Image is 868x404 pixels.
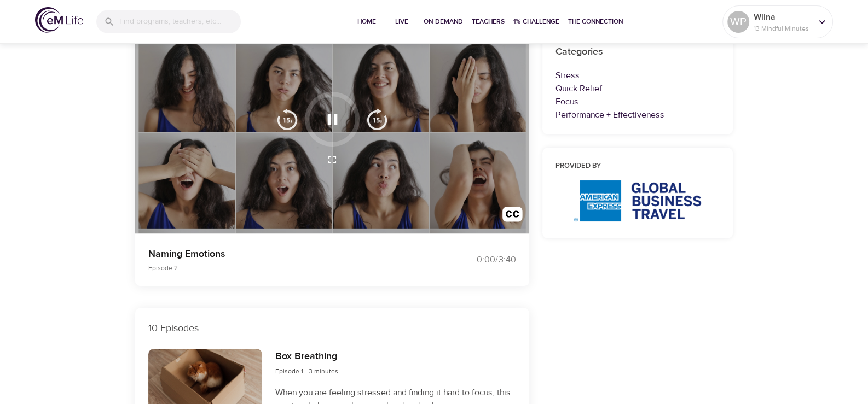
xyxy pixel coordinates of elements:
[574,180,701,221] img: AmEx%20GBT%20logo.png
[434,254,516,266] div: 0:00 / 3:40
[354,16,380,27] span: Home
[555,95,720,108] p: Focus
[276,108,298,130] img: 15s_prev.svg
[555,82,720,95] p: Quick Relief
[35,7,83,33] img: logo
[513,16,559,27] span: 1% Challenge
[275,367,338,376] span: Episode 1 - 3 minutes
[727,11,749,33] div: WP
[366,108,388,130] img: 15s_next.svg
[555,161,720,172] h6: Provided by
[555,69,720,82] p: Stress
[568,16,623,27] span: The Connection
[148,321,516,336] p: 10 Episodes
[472,16,505,27] span: Teachers
[389,16,415,27] span: Live
[754,10,812,24] p: Wilna
[555,44,720,60] h6: Categories
[502,207,523,227] img: open_caption.svg
[424,16,463,27] span: On-Demand
[148,247,421,261] p: Naming Emotions
[119,10,241,33] input: Find programs, teachers, etc...
[275,349,338,365] h6: Box Breathing
[555,108,720,121] p: Performance + Effectiveness
[754,24,812,33] p: 13 Mindful Minutes
[148,263,421,273] p: Episode 2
